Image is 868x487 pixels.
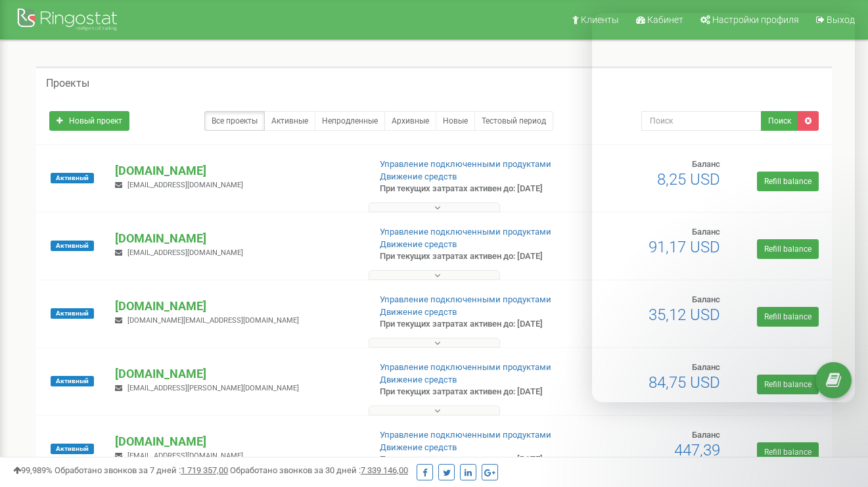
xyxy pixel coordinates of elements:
h5: Проекты [46,78,89,89]
u: 7 339 146,00 [361,465,408,475]
span: Клиенты [581,14,619,25]
span: 99,989% [13,465,53,475]
a: Движение средств [380,239,457,249]
p: При текущих затратах активен до: [DATE] [380,386,557,398]
a: Движение средств [380,375,457,384]
span: Обработано звонков за 30 дней : [230,465,408,475]
span: Обработано звонков за 7 дней : [55,465,228,475]
iframe: Intercom live chat [592,13,855,402]
a: Новый проект [49,111,129,131]
p: При текущих затратах активен до: [DATE] [380,183,557,195]
img: Ringostat Logo [16,5,122,36]
p: [DOMAIN_NAME] [115,365,358,383]
a: Управление подключенными продуктами [380,159,551,169]
a: Управление подключенными продуктами [380,294,551,304]
span: [EMAIL_ADDRESS][DOMAIN_NAME] [127,248,243,257]
a: Движение средств [380,172,457,181]
iframe: Intercom live chat [823,413,855,444]
a: Архивные [384,111,436,131]
a: Refill balance [757,442,819,462]
p: При текущих затратах активен до: [DATE] [380,453,557,466]
span: Активный [51,173,94,183]
span: [EMAIL_ADDRESS][DOMAIN_NAME] [127,181,243,189]
p: [DOMAIN_NAME] [115,162,358,179]
p: При текущих затратах активен до: [DATE] [380,318,557,331]
p: При текущих затратах активен до: [DATE] [380,250,557,263]
span: Активный [51,308,94,319]
span: [EMAIL_ADDRESS][DOMAIN_NAME] [127,452,243,460]
a: Тестовый период [474,111,553,131]
span: Активный [51,376,94,386]
span: Активный [51,444,94,454]
span: [EMAIL_ADDRESS][PERSON_NAME][DOMAIN_NAME] [127,384,299,392]
a: Непродленные [315,111,385,131]
a: Активные [264,111,315,131]
u: 1 719 357,00 [181,465,228,475]
a: Управление подключенными продуктами [380,430,551,440]
p: [DOMAIN_NAME] [115,230,358,247]
span: 447,39 USD [674,441,720,476]
a: Управление подключенными продуктами [380,362,551,372]
span: [DOMAIN_NAME][EMAIL_ADDRESS][DOMAIN_NAME] [127,316,299,325]
p: [DOMAIN_NAME] [115,433,358,450]
a: Все проекты [204,111,265,131]
a: Движение средств [380,442,457,452]
a: Движение средств [380,307,457,317]
a: Управление подключенными продуктами [380,227,551,237]
p: [DOMAIN_NAME] [115,298,358,315]
span: Активный [51,241,94,251]
span: Баланс [692,430,720,440]
a: Новые [436,111,475,131]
